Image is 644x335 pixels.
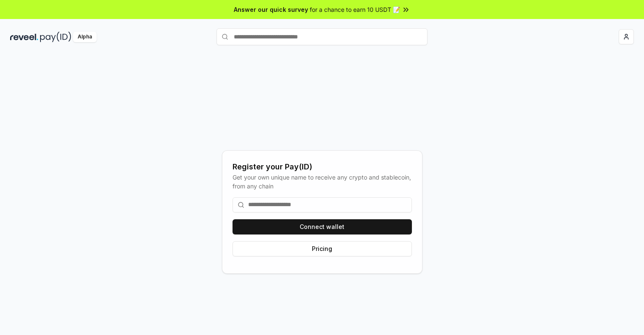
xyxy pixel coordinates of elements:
button: Pricing [233,241,412,256]
img: reveel_dark [10,32,38,42]
div: Get your own unique name to receive any crypto and stablecoin, from any chain [233,173,412,191]
div: Alpha [73,32,97,42]
span: for a chance to earn 10 USDT 📝 [310,5,400,14]
button: Connect wallet [233,219,412,234]
img: pay_id [40,32,71,42]
span: Answer our quick survey [234,5,308,14]
div: Register your Pay(ID) [233,161,412,173]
